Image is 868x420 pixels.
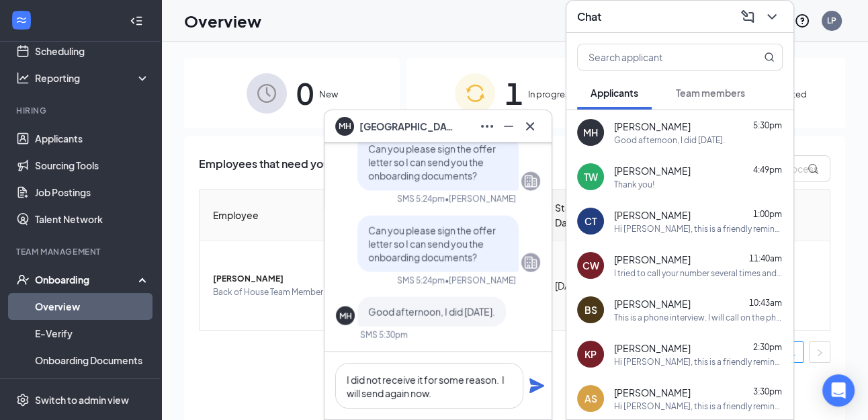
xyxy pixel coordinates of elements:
[445,275,516,286] span: • [PERSON_NAME]
[16,71,30,85] svg: Analysis
[35,125,150,152] a: Applicants
[753,209,782,219] span: 1:00pm
[816,349,824,357] span: right
[764,9,780,25] svg: ChevronDown
[753,120,782,130] span: 5:30pm
[35,320,150,347] a: E-Verify
[584,392,597,405] div: AS
[749,298,782,308] span: 10:43am
[614,386,691,399] span: [PERSON_NAME]
[529,378,545,394] svg: Plane
[555,278,591,293] div: [DATE]
[749,253,782,263] span: 11:40am
[522,118,538,134] svg: Cross
[16,273,30,286] svg: UserCheck
[676,87,745,99] span: Team members
[584,170,598,183] div: TW
[213,286,347,299] span: Back of House Team Member
[582,259,599,272] div: CW
[614,179,654,190] div: Thank you!
[501,118,517,134] svg: Minimize
[35,71,150,85] div: Reporting
[130,14,143,28] svg: Collapse
[827,15,836,26] div: LP
[479,118,495,134] svg: Ellipses
[794,13,810,29] svg: QuestionInfo
[584,303,597,317] div: BS
[498,116,519,137] button: Minimize
[614,267,783,279] div: I tried to call your number several times and no answer. Please call. me if you are interested in...
[296,70,314,116] span: 0
[614,134,725,146] div: Good afternoon, I did [DATE].
[584,347,597,361] div: KP
[476,116,498,137] button: Ellipses
[16,105,147,116] div: Hiring
[199,155,382,182] span: Employees that need your attention
[339,310,352,322] div: MH
[445,194,516,205] span: • [PERSON_NAME]
[368,143,496,182] span: Can you please sign the offer letter so I can send you the onboarding documents?
[614,401,783,412] div: Hi [PERSON_NAME], this is a friendly reminder. Your interview with [DEMOGRAPHIC_DATA]-fil-A for F...
[809,341,830,363] li: Next Page
[614,341,691,355] span: [PERSON_NAME]
[200,190,357,241] th: Employee
[764,52,775,62] svg: MagnifyingGlass
[753,342,782,352] span: 2:30pm
[35,206,150,233] a: Talent Network
[753,386,782,396] span: 3:30pm
[15,13,28,27] svg: WorkstreamLogo
[614,164,691,177] span: [PERSON_NAME]
[35,179,150,206] a: Job Postings
[505,70,522,116] span: 1
[35,374,150,401] a: Activity log
[614,356,783,368] div: Hi [PERSON_NAME], this is a friendly reminder. Your interview with [DEMOGRAPHIC_DATA]-fil-A for F...
[397,194,445,205] div: SMS 5:24pm
[368,224,496,263] span: Can you please sign the offer letter so I can send you the onboarding documents?
[737,6,758,28] button: ComposeMessage
[360,329,408,341] div: SMS 5:30pm
[523,255,539,271] svg: Company
[397,275,445,286] div: SMS 5:24pm
[523,173,539,190] svg: Company
[35,393,129,407] div: Switch to admin view
[35,273,138,286] div: Onboarding
[319,87,338,101] span: New
[591,87,638,99] span: Applicants
[809,341,830,363] button: right
[527,87,574,101] span: In progress
[359,119,453,134] span: [GEOGRAPHIC_DATA] Heath
[335,363,523,409] textarea: I did not receive it for some reason. I will send again now.
[614,312,783,323] div: This is a phone interview. I will call on the phone number on your application at the designated ...
[614,253,691,266] span: [PERSON_NAME]
[614,223,783,235] div: Hi [PERSON_NAME], this is a friendly reminder. Your interview with [DEMOGRAPHIC_DATA]-fil-A for A...
[614,120,691,133] span: [PERSON_NAME]
[583,126,598,139] div: MH
[368,306,495,318] span: Good afternoon, I did [DATE].
[577,9,601,24] h3: Chat
[519,116,541,137] button: Cross
[35,293,150,320] a: Overview
[35,152,150,179] a: Sourcing Tools
[822,374,855,407] div: Open Intercom Messenger
[35,38,150,65] a: Scheduling
[753,165,782,175] span: 4:49pm
[555,200,581,230] span: Start Date
[578,44,737,70] input: Search applicant
[740,9,756,25] svg: ComposeMessage
[35,347,150,374] a: Onboarding Documents
[16,246,147,257] div: Team Management
[184,9,261,32] h1: Overview
[614,208,691,222] span: [PERSON_NAME]
[614,297,691,310] span: [PERSON_NAME]
[761,6,783,28] button: ChevronDown
[584,214,597,228] div: CT
[16,393,30,407] svg: Settings
[213,272,347,286] span: [PERSON_NAME]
